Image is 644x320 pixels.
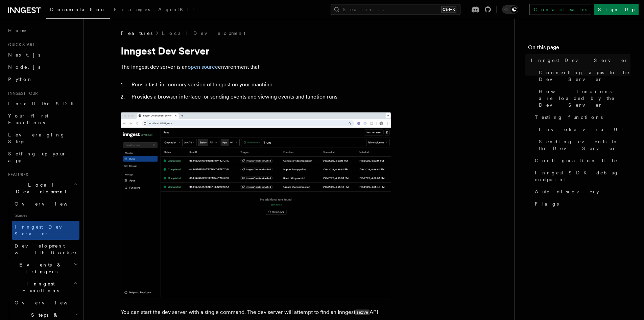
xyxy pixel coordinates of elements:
[121,45,391,57] h1: Inngest Dev Server
[129,80,391,89] li: Runs a fast, in-memory version of Inngest on your machine
[12,240,79,259] a: Development with Docker
[121,112,391,297] img: Dev Server Demo
[502,5,518,14] button: Toggle dark mode
[5,129,79,148] a: Leveraging Steps
[5,98,79,110] a: Install the SDK
[532,154,630,167] a: Configuration file
[50,7,106,12] span: Documentation
[5,24,79,37] a: Home
[532,186,630,198] a: Auto-discovery
[539,88,630,108] span: How functions are loaded by the Dev Server
[5,91,38,96] span: Inngest tour
[331,4,460,15] button: Search...Ctrl+K
[12,221,79,240] a: Inngest Dev Server
[8,27,27,34] span: Home
[5,280,73,294] span: Inngest Functions
[535,188,599,195] span: Auto-discovery
[12,210,79,221] span: Guides
[15,243,78,255] span: Development with Docker
[8,113,48,125] span: Your first Functions
[8,64,40,70] span: Node.js
[8,151,66,163] span: Setting up your app
[129,92,391,102] li: Provides a browser interface for sending events and viewing events and function runs
[5,261,74,275] span: Events & Triggers
[12,198,79,210] a: Overview
[535,200,559,207] span: Flags
[121,30,152,37] span: Features
[5,198,79,259] div: Local Development
[5,259,79,278] button: Events & Triggers
[15,300,84,305] span: Overview
[528,54,630,66] a: Inngest Dev Server
[529,4,591,15] a: Contact sales
[355,310,369,315] code: serve
[8,52,40,58] span: Next.js
[536,135,630,154] a: Sending events to the Dev Server
[5,61,79,73] a: Node.js
[539,126,629,133] span: Invoke via UI
[5,179,79,198] button: Local Development
[536,66,630,85] a: Connecting apps to the Dev Server
[5,49,79,61] a: Next.js
[532,198,630,210] a: Flags
[154,2,198,18] a: AgentKit
[539,69,630,83] span: Connecting apps to the Dev Server
[5,172,28,177] span: Features
[8,132,65,144] span: Leveraging Steps
[5,73,79,85] a: Python
[114,7,150,12] span: Examples
[441,6,456,13] kbd: Ctrl+K
[8,77,33,82] span: Python
[188,64,218,70] a: open source
[158,7,194,12] span: AgentKit
[535,114,603,121] span: Testing functions
[162,30,245,37] a: Local Development
[531,57,628,64] span: Inngest Dev Server
[528,43,630,54] h4: On this page
[12,297,79,309] a: Overview
[539,138,630,152] span: Sending events to the Dev Server
[594,4,639,15] a: Sign Up
[535,157,618,164] span: Configuration file
[15,201,84,207] span: Overview
[8,101,78,106] span: Install the SDK
[110,2,154,18] a: Examples
[535,169,630,183] span: Inngest SDK debug endpoint
[536,123,630,135] a: Invoke via UI
[5,182,74,195] span: Local Development
[15,224,72,236] span: Inngest Dev Server
[121,62,391,72] p: The Inngest dev server is an environment that:
[5,148,79,167] a: Setting up your app
[536,85,630,111] a: How functions are loaded by the Dev Server
[5,110,79,129] a: Your first Functions
[532,167,630,186] a: Inngest SDK debug endpoint
[532,111,630,123] a: Testing functions
[46,2,110,19] a: Documentation
[5,278,79,297] button: Inngest Functions
[5,42,35,47] span: Quick start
